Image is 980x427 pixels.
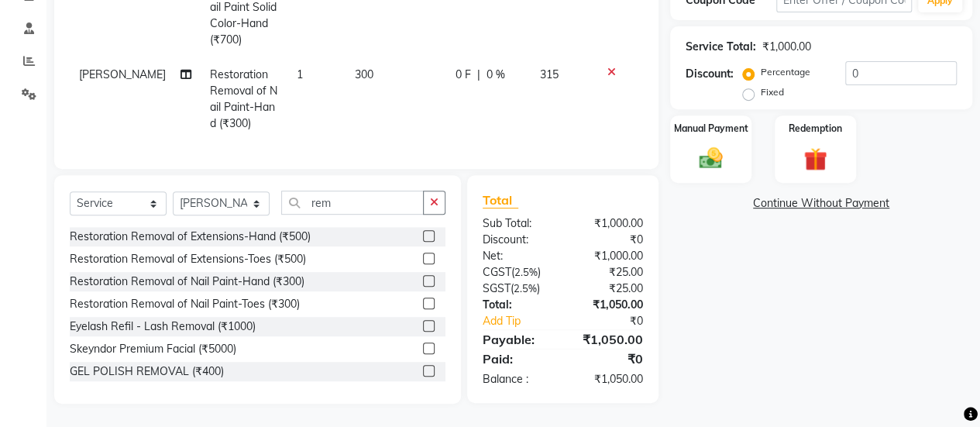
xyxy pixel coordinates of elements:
[562,232,655,248] div: ₹0
[562,281,655,297] div: ₹25.00
[692,145,730,172] img: _cash.svg
[471,215,563,232] div: Sub Total:
[70,363,224,380] div: GEL POLISH REMOVAL (₹400)
[539,67,558,81] span: 315
[562,264,655,281] div: ₹25.00
[562,215,655,232] div: ₹1,000.00
[483,192,518,208] span: Total
[471,232,563,248] div: Discount:
[471,281,563,297] div: ( )
[789,122,842,136] label: Redemption
[761,85,784,99] label: Fixed
[761,65,810,79] label: Percentage
[355,67,373,81] span: 300
[562,297,655,313] div: ₹1,050.00
[79,67,166,81] span: [PERSON_NAME]
[297,67,303,81] span: 1
[70,341,236,357] div: Skeyndor Premium Facial (₹5000)
[70,251,306,267] div: Restoration Removal of Extensions-Toes (₹500)
[673,195,969,212] a: Continue Without Payment
[456,67,471,83] span: 0 F
[578,313,655,329] div: ₹0
[70,319,256,335] div: Eyelash Refil - Lash Removal (₹1000)
[70,296,300,312] div: Restoration Removal of Nail Paint-Toes (₹300)
[477,67,480,83] span: |
[686,39,756,55] div: Service Total:
[70,274,304,290] div: Restoration Removal of Nail Paint-Hand (₹300)
[483,281,511,295] span: SGST
[471,371,563,387] div: Balance :
[762,39,811,55] div: ₹1,000.00
[471,297,563,313] div: Total:
[796,145,834,174] img: _gift.svg
[562,330,655,349] div: ₹1,050.00
[70,229,311,245] div: Restoration Removal of Extensions-Hand (₹500)
[674,122,748,136] label: Manual Payment
[562,248,655,264] div: ₹1,000.00
[281,191,424,215] input: Search or Scan
[562,371,655,387] div: ₹1,050.00
[514,266,538,278] span: 2.5%
[487,67,505,83] span: 0 %
[471,313,578,329] a: Add Tip
[471,264,563,281] div: ( )
[210,67,277,130] span: Restoration Removal of Nail Paint-Hand (₹300)
[562,350,655,368] div: ₹0
[514,282,537,294] span: 2.5%
[471,330,563,349] div: Payable:
[686,66,734,82] div: Discount:
[483,265,511,279] span: CGST
[471,248,563,264] div: Net:
[471,350,563,368] div: Paid:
